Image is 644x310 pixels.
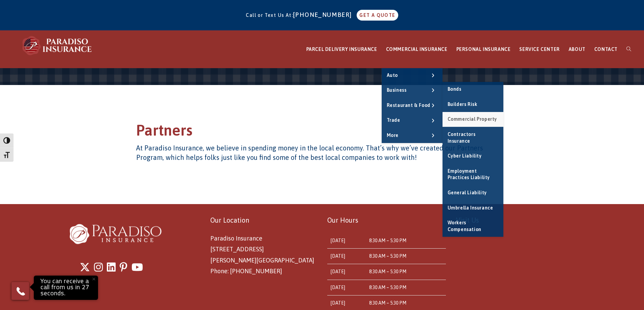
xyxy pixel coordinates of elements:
span: Contractors Insurance [448,132,476,144]
h4: At Paradiso Insurance, we believe in spending money in the local economy. That’s why we’ve create... [136,143,508,162]
a: COMMERCIAL INSURANCE [382,31,452,68]
button: Close [86,272,101,286]
a: General Liability [443,186,503,200]
span: Employment Practices Liability [448,168,490,180]
img: Paradiso Insurance [20,35,95,56]
td: [DATE] [327,280,366,295]
time: 8:30 AM – 5:30 PM [369,238,406,243]
td: [DATE] [327,233,366,249]
span: General Liability [448,190,487,195]
a: Builders Risk [443,97,503,112]
p: Our Hours [327,214,446,226]
a: CONTACT [590,31,622,68]
a: X [80,258,90,276]
time: 8:30 AM – 5:30 PM [369,285,406,290]
span: Call or Text Us At: [246,12,293,18]
p: Visit Us [456,214,575,226]
a: Auto [382,68,443,83]
p: You can receive a call from us in 27 seconds. [35,277,96,298]
a: ABOUT [564,31,590,68]
p: Our Location [210,214,317,226]
span: PERSONAL INSURANCE [456,47,511,52]
a: Youtube [132,258,143,276]
span: Cyber Liability [448,153,482,159]
span: Commercial Property [448,116,497,122]
a: GET A QUOTE [357,10,398,21]
a: Cyber Liability [443,149,503,164]
a: LinkedIn [107,258,116,276]
span: ABOUT [569,47,586,52]
span: More [387,133,399,138]
span: CONTACT [594,47,618,52]
a: PERSONAL INSURANCE [452,31,515,68]
span: Business [387,87,407,93]
time: 8:30 AM – 5:30 PM [369,300,406,306]
span: Workers Compensation [448,220,481,232]
a: Employment Practices Liability [443,164,503,185]
span: Umbrella Insurance [448,205,493,210]
span: Restaurant & Food [387,103,430,108]
a: Pinterest [120,258,127,276]
a: More [382,128,443,143]
a: Umbrella Insurance [443,201,503,216]
span: PARCEL DELIVERY INSURANCE [306,47,377,52]
span: Bonds [448,86,461,92]
a: Restaurant & Food [382,98,443,113]
a: Trade [382,113,443,128]
time: 8:30 AM – 5:30 PM [369,253,406,259]
td: [DATE] [327,249,366,264]
td: [DATE] [327,264,366,280]
a: Business [382,83,443,98]
span: Trade [387,117,400,123]
a: PARCEL DELIVERY INSURANCE [302,31,382,68]
span: Paradiso Insurance [STREET_ADDRESS] [PERSON_NAME][GEOGRAPHIC_DATA] Phone: [PHONE_NUMBER] [210,235,314,275]
span: SERVICE CENTER [519,47,559,52]
a: Workers Compensation [443,216,503,237]
img: Phone icon [15,286,26,297]
a: Contractors Insurance [443,127,503,148]
span: Auto [387,73,398,78]
a: [PHONE_NUMBER] [293,11,355,18]
a: SERVICE CENTER [515,31,564,68]
span: COMMERCIAL INSURANCE [386,47,448,52]
h1: Partners [136,120,508,144]
a: Commercial Property [443,112,503,127]
span: Builders Risk [448,102,477,107]
a: Bonds [443,82,503,97]
a: Instagram [94,258,103,276]
time: 8:30 AM – 5:30 PM [369,269,406,274]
